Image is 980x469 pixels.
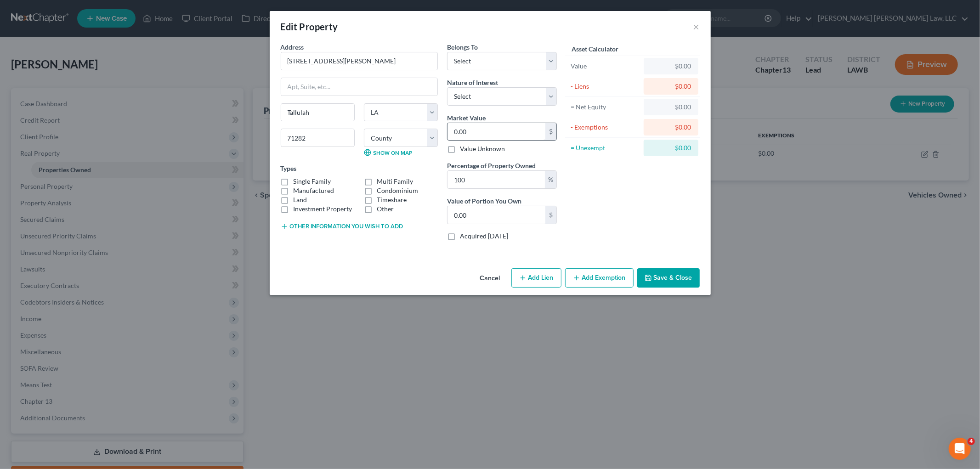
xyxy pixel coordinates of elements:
label: Percentage of Property Owned [447,161,536,170]
input: 0.00 [448,206,545,224]
label: Types [281,164,297,173]
label: Value of Portion You Own [447,196,521,206]
label: Value Unknown [460,144,505,153]
iframe: Intercom live chat [949,438,971,460]
span: 4 [968,438,975,445]
input: Enter zip... [281,129,355,147]
input: 0.00 [448,171,545,188]
input: Apt, Suite, etc... [281,78,437,96]
div: - Liens [571,82,640,91]
div: $ [545,206,556,224]
div: = Unexempt [571,143,640,153]
label: Acquired [DATE] [460,232,508,241]
label: Manufactured [294,186,334,195]
span: Belongs To [447,43,478,51]
a: Show on Map [364,149,412,156]
button: Add Lien [511,268,561,288]
label: Timeshare [377,195,407,204]
label: Other [377,204,394,214]
label: Nature of Interest [447,78,498,87]
div: $0.00 [651,143,691,153]
input: Enter address... [281,52,437,70]
label: Land [294,195,307,204]
button: × [693,21,700,32]
button: Add Exemption [565,268,634,288]
div: $ [545,123,556,141]
input: Enter city... [281,104,354,121]
button: Cancel [473,269,508,288]
button: Other information you wish to add [281,223,403,230]
div: % [545,171,556,188]
span: Address [281,43,304,51]
button: Save & Close [637,268,700,288]
div: Edit Property [281,20,338,33]
div: Value [571,62,640,71]
label: Condominium [377,186,418,195]
label: Asset Calculator [572,44,618,54]
div: $0.00 [651,62,691,71]
input: 0.00 [448,123,545,141]
div: $0.00 [651,123,691,132]
div: $0.00 [651,102,691,112]
label: Single Family [294,177,331,186]
div: - Exemptions [571,123,640,132]
label: Investment Property [294,204,352,214]
label: Market Value [447,113,486,123]
label: Multi Family [377,177,413,186]
div: = Net Equity [571,102,640,112]
div: $0.00 [651,82,691,91]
